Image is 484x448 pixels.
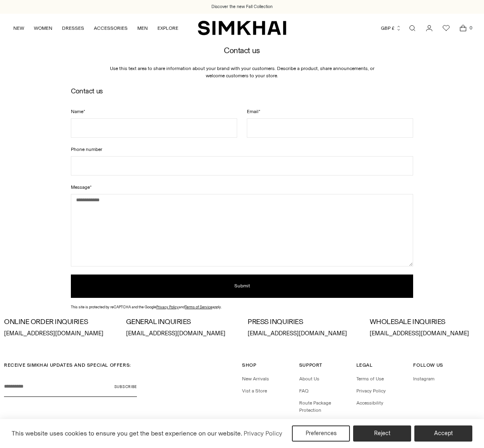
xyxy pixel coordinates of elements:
[71,184,413,191] label: Message
[414,425,472,442] button: Accept
[242,376,269,382] a: New Arrivals
[198,20,286,36] a: SIMKHAI
[299,388,308,394] a: FAQ
[353,425,411,442] button: Reject
[356,400,383,406] a: Accessibility
[242,427,283,440] a: Privacy Policy (opens in a new tab)
[356,362,373,368] span: Legal
[157,19,178,37] a: EXPLORE
[126,329,237,338] p: [EMAIL_ADDRESS][DOMAIN_NAME]
[455,20,471,36] a: Open cart modal
[413,362,443,368] span: Follow Us
[299,376,319,382] a: About Us
[71,146,413,153] label: Phone number
[114,377,137,397] button: Subscribe
[62,19,84,37] a: DRESSES
[71,108,237,115] label: Name
[13,19,24,37] a: NEW
[467,24,474,31] span: 0
[356,376,384,382] a: Terms of Use
[248,329,358,338] p: [EMAIL_ADDRESS][DOMAIN_NAME]
[370,329,480,338] p: [EMAIL_ADDRESS][DOMAIN_NAME]
[242,362,256,368] span: Shop
[71,304,413,310] div: This site is protected by reCAPTCHA and the Google and apply.
[211,4,273,10] a: Discover the new Fall Collection
[413,376,434,382] a: Instagram
[381,19,401,37] button: GBP £
[185,305,212,309] a: Terms of Service
[299,362,323,368] span: Support
[4,329,115,338] p: [EMAIL_ADDRESS][DOMAIN_NAME]
[438,20,454,36] a: Wishlist
[156,305,179,309] a: Privacy Policy
[71,275,413,298] button: Submit
[247,108,413,115] label: Email
[356,388,386,394] a: Privacy Policy
[101,65,383,79] p: Use this text area to share information about your brand with your customers. Describe a product,...
[4,362,131,368] span: RECEIVE SIMKHAI UPDATES AND SPECIAL OFFERS:
[248,318,358,326] h3: PRESS INQUIRIES
[137,19,148,37] a: MEN
[4,318,115,326] h3: ONLINE ORDER INQUIRIES
[71,87,413,95] h2: Contact us
[421,20,437,36] a: Go to the account page
[370,318,480,326] h3: WHOLESALE INQUIRIES
[126,318,237,326] h3: GENERAL INQUIRIES
[242,388,267,394] a: Vist a Store
[34,19,52,37] a: WOMEN
[299,400,331,413] a: Route Package Protection
[404,20,420,36] a: Open search modal
[12,429,242,437] span: This website uses cookies to ensure you get the best experience on our website.
[292,425,350,442] button: Preferences
[101,46,383,55] h2: Contact us
[94,19,128,37] a: ACCESSORIES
